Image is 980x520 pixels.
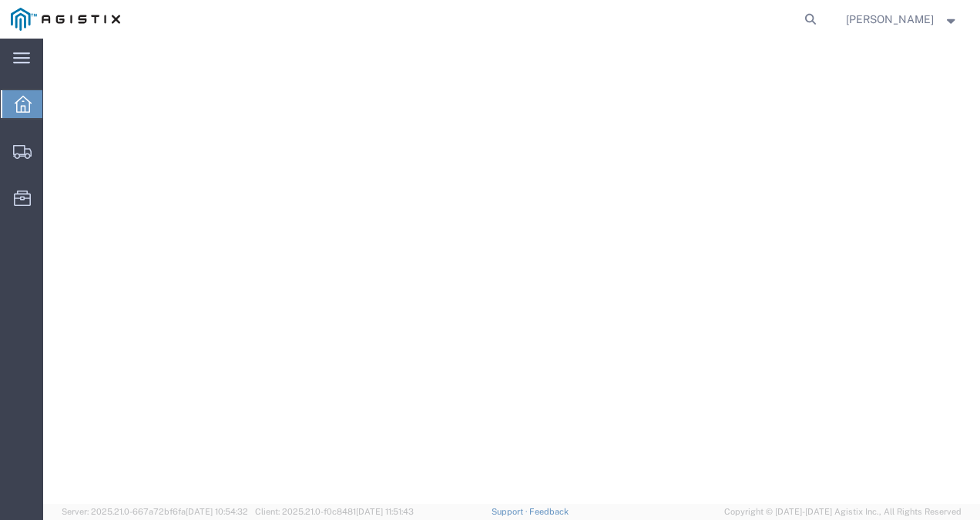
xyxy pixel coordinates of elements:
[492,507,530,516] a: Support
[724,505,962,518] span: Copyright © [DATE]-[DATE] Agistix Inc., All Rights Reserved
[43,39,980,504] iframe: FS Legacy Container
[356,507,414,516] span: [DATE] 11:51:43
[845,10,959,29] button: [PERSON_NAME]
[255,507,414,516] span: Client: 2025.21.0-f0c8481
[186,507,248,516] span: [DATE] 10:54:32
[62,507,248,516] span: Server: 2025.21.0-667a72bf6fa
[529,507,569,516] a: Feedback
[11,8,120,31] img: logo
[846,11,934,28] span: Margeaux Komornik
